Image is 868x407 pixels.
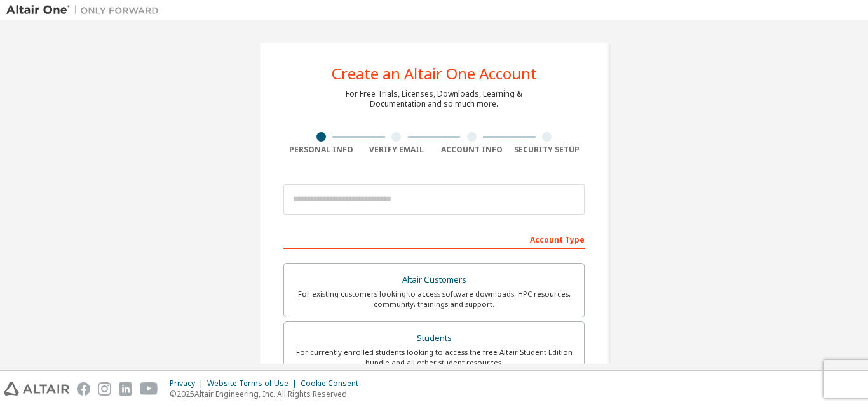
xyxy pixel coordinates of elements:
[283,229,585,249] div: Account Type
[170,378,207,389] div: Privacy
[292,271,576,289] div: Altair Customers
[98,382,111,396] img: instagram.svg
[77,382,90,396] img: facebook.svg
[119,382,132,396] img: linkedin.svg
[6,4,165,17] img: Altair One
[292,289,576,309] div: For existing customers looking to access software downloads, HPC resources, community, trainings ...
[292,347,576,368] div: For currently enrolled students looking to access the free Altair Student Edition bundle and all ...
[359,145,435,155] div: Verify Email
[140,382,158,396] img: youtube.svg
[283,145,359,155] div: Personal Info
[292,330,576,347] div: Students
[170,389,366,399] p: © 2025 Altair Engineering, Inc. All Rights Reserved.
[434,145,510,155] div: Account Info
[346,89,522,109] div: For Free Trials, Licenses, Downloads, Learning & Documentation and so much more.
[301,378,366,389] div: Cookie Consent
[207,378,301,389] div: Website Terms of Use
[510,145,585,155] div: Security Setup
[332,66,537,81] div: Create an Altair One Account
[4,382,69,396] img: altair_logo.svg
